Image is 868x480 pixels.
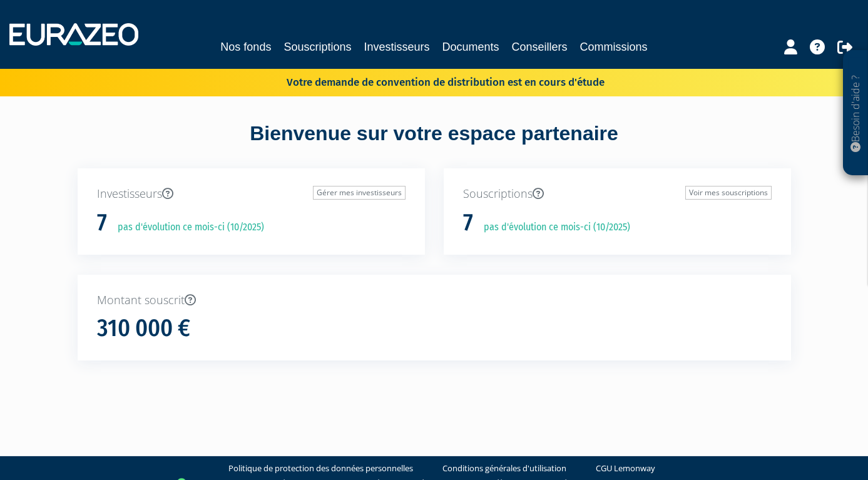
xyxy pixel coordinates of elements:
a: Conseillers [512,38,568,56]
a: Politique de protection des données personnelles [228,462,413,474]
p: Votre demande de convention de distribution est en cours d'étude [250,72,605,90]
a: Conditions générales d'utilisation [442,462,566,474]
a: CGU Lemonway [596,462,655,474]
p: Montant souscrit [97,292,772,309]
h1: 310 000 € [97,315,190,342]
h1: 7 [463,210,473,236]
a: Voir mes souscriptions [685,186,772,200]
p: Investisseurs [97,186,406,202]
a: Commissions [580,38,648,56]
h1: 7 [97,210,107,236]
p: pas d'évolution ce mois-ci (10/2025) [109,220,264,235]
a: Souscriptions [283,38,351,56]
div: Bienvenue sur votre espace partenaire [68,120,800,168]
p: Besoin d'aide ? [849,57,863,170]
p: pas d'évolution ce mois-ci (10/2025) [475,220,630,235]
a: Documents [442,38,499,56]
a: Investisseurs [364,38,429,56]
img: 1732889491-logotype_eurazeo_blanc_rvb.png [9,23,138,46]
a: Gérer mes investisseurs [313,186,406,200]
a: Nos fonds [220,38,271,56]
p: Souscriptions [463,186,772,202]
